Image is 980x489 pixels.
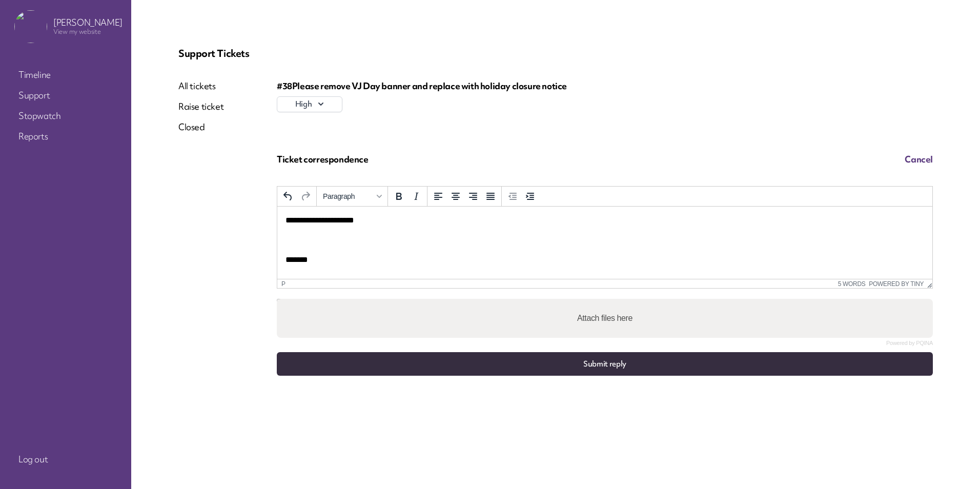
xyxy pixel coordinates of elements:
[14,86,117,105] a: Support
[178,80,223,92] a: All tickets
[53,17,122,28] p: [PERSON_NAME]
[178,47,933,59] p: Support Tickets
[521,188,539,205] button: Increase indent
[14,127,117,146] a: Reports
[277,96,342,112] div: Click to change priority
[279,188,297,205] button: Undo
[277,96,342,112] button: high
[14,66,117,84] a: Timeline
[323,192,373,200] span: Paragraph
[464,188,482,205] button: Align right
[14,107,117,125] a: Stopwatch
[573,308,637,329] label: Attach files here
[407,188,425,205] button: Italic
[504,188,521,205] button: Decrease indent
[838,280,866,288] button: 5 words
[53,27,101,36] a: View my website
[178,100,223,113] a: Raise ticket
[924,279,932,288] div: Resize
[869,280,924,288] a: Powered by Tiny
[277,153,369,165] span: Ticket correspondence
[482,188,499,205] button: Justify
[319,188,385,205] button: Formats
[277,352,933,376] button: Submit reply
[14,450,117,468] a: Log out
[905,153,933,165] span: Cancel
[447,188,464,205] button: Align center
[281,280,285,288] div: p
[317,187,388,207] div: styles
[277,80,933,92] div: #38 Please remove VJ Day banner and replace with holiday closure notice
[297,188,314,205] button: Redo
[390,188,407,205] button: Bold
[430,188,447,205] button: Align left
[502,187,541,207] div: indentation
[427,187,502,207] div: alignment
[277,187,317,207] div: history
[178,121,223,133] a: Closed
[277,207,932,279] iframe: Rich Text Area
[886,341,933,345] a: Powered by PQINA
[388,187,427,207] div: formatting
